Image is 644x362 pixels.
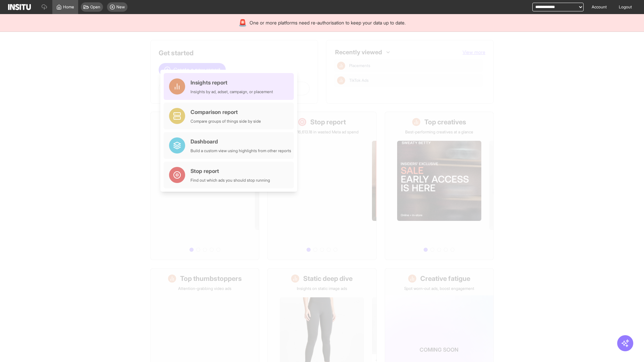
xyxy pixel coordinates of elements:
[90,4,100,10] span: Open
[191,137,291,145] div: Dashboard
[191,178,270,183] div: Find out which ads you should stop running
[250,19,406,26] span: One or more platforms need re-authorisation to keep your data up to date.
[238,18,247,27] div: 🚨
[191,78,273,86] div: Insights report
[191,119,261,124] div: Compare groups of things side by side
[8,4,31,10] img: Logo
[191,108,261,116] div: Comparison report
[116,4,125,10] span: New
[191,148,291,154] div: Build a custom view using highlights from other reports
[191,167,270,175] div: Stop report
[63,4,74,10] span: Home
[191,89,273,95] div: Insights by ad, adset, campaign, or placement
